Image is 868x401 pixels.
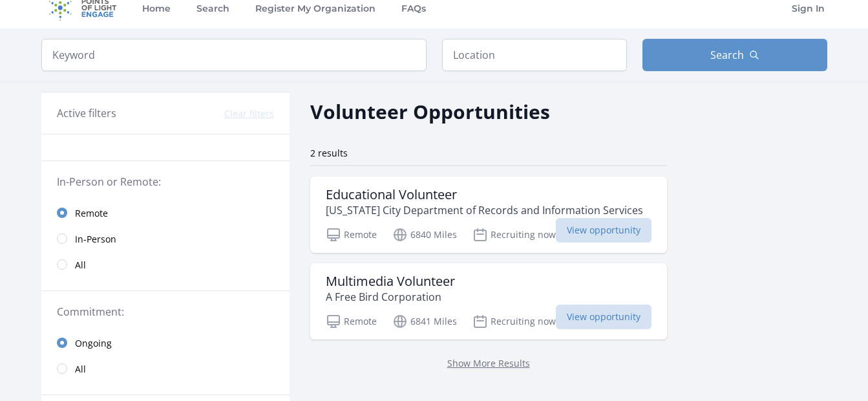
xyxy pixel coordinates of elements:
p: A Free Bird Corporation [326,289,455,305]
a: Multimedia Volunteer A Free Bird Corporation Remote 6841 Miles Recruiting now View opportunity [310,263,667,340]
a: Show More Results [447,357,530,369]
p: Recruiting now [472,314,556,329]
span: Remote [75,207,108,220]
h3: Active filters [57,105,116,121]
a: All [41,356,290,382]
span: Ongoing [75,337,112,350]
a: In-Person [41,226,290,252]
h2: Volunteer Opportunities [310,97,550,126]
h3: Educational Volunteer [326,187,643,202]
a: Ongoing [41,330,290,356]
input: Keyword [41,39,427,71]
span: View opportunity [556,218,651,243]
a: All [41,252,290,277]
span: View opportunity [556,305,651,329]
span: 2 results [310,147,348,159]
button: Clear filters [224,107,274,120]
span: All [75,363,86,376]
legend: In-Person or Remote: [57,174,274,190]
input: Location [442,39,627,71]
p: 6841 Miles [392,314,457,329]
p: 6840 Miles [392,227,457,243]
span: Search [710,47,744,63]
button: Search [642,39,827,71]
p: [US_STATE] City Department of Records and Information Services [326,202,643,218]
a: Remote [41,200,290,226]
span: In-Person [75,233,116,246]
h3: Multimedia Volunteer [326,274,455,289]
a: Educational Volunteer [US_STATE] City Department of Records and Information Services Remote 6840 ... [310,177,667,253]
p: Recruiting now [472,227,556,243]
span: All [75,259,86,272]
p: Remote [326,314,377,329]
legend: Commitment: [57,304,274,320]
p: Remote [326,227,377,243]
